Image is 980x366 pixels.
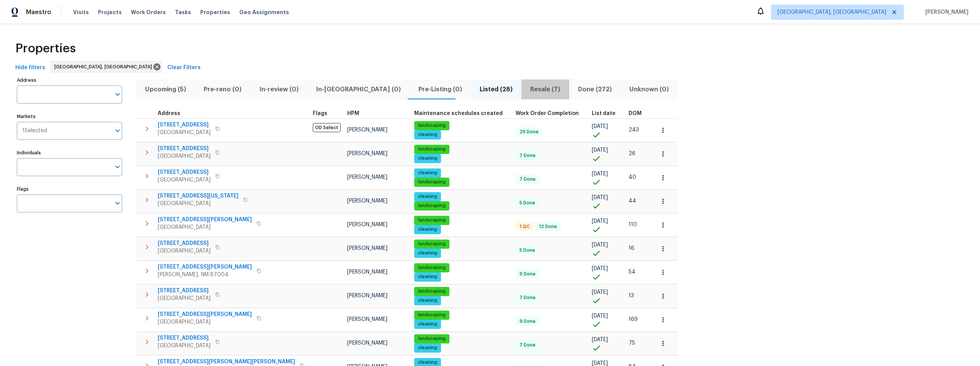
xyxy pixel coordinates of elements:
[199,84,246,95] span: Pre-reno (0)
[592,266,608,271] span: [DATE]
[475,84,517,95] span: Listed (28)
[414,111,503,116] span: Maintenance schedules created
[415,179,449,185] span: landscaping
[347,317,387,322] span: [PERSON_NAME]
[415,226,440,233] span: cleaning
[158,111,180,116] span: Address
[415,297,440,304] span: cleaning
[592,147,608,153] span: [DATE]
[592,290,608,295] span: [DATE]
[239,8,289,16] span: Geo Assignments
[629,111,642,116] span: DOM
[158,318,252,326] span: [GEOGRAPHIC_DATA]
[415,155,440,162] span: cleaning
[15,63,45,73] span: Hide filters
[592,195,608,200] span: [DATE]
[347,198,387,204] span: [PERSON_NAME]
[158,295,211,302] span: [GEOGRAPHIC_DATA]
[98,8,122,16] span: Projects
[15,45,76,52] span: Properties
[347,246,387,251] span: [PERSON_NAME]
[592,313,608,319] span: [DATE]
[17,78,122,83] label: Address
[112,162,123,172] button: Open
[158,129,211,136] span: [GEOGRAPHIC_DATA]
[158,152,211,160] span: [GEOGRAPHIC_DATA]
[158,216,252,223] span: [STREET_ADDRESS][PERSON_NAME]
[415,274,440,280] span: cleaning
[415,312,449,318] span: landscaping
[415,335,449,342] span: landscaping
[158,240,211,247] span: [STREET_ADDRESS]
[415,170,440,176] span: cleaning
[629,293,634,298] span: 13
[347,175,387,180] span: [PERSON_NAME]
[516,295,539,301] span: 7 Done
[141,84,190,95] span: Upcoming (5)
[574,84,616,95] span: Done (272)
[415,217,449,223] span: landscaping
[516,152,539,159] span: 7 Done
[592,361,608,366] span: [DATE]
[629,127,639,133] span: 243
[415,264,449,271] span: landscaping
[516,176,539,183] span: 7 Done
[347,222,387,227] span: [PERSON_NAME]
[592,337,608,342] span: [DATE]
[51,61,162,73] div: [GEOGRAPHIC_DATA], [GEOGRAPHIC_DATA]
[592,219,608,224] span: [DATE]
[526,84,564,95] span: Resale (7)
[164,61,204,75] button: Clear Filters
[158,271,252,279] span: [PERSON_NAME], NM 87004
[255,84,302,95] span: In-review (0)
[629,269,635,275] span: 54
[592,111,616,116] span: List date
[158,192,238,200] span: [STREET_ADDRESS][US_STATE]
[158,287,211,295] span: [STREET_ADDRESS]
[629,246,634,251] span: 16
[629,340,635,346] span: 75
[415,131,440,138] span: cleaning
[200,8,230,16] span: Properties
[17,187,122,191] label: Flags
[313,123,341,132] span: OD Select
[347,111,359,116] span: HPM
[112,89,123,100] button: Open
[167,63,201,73] span: Clear Filters
[415,288,449,295] span: landscaping
[347,269,387,275] span: [PERSON_NAME]
[592,124,608,129] span: [DATE]
[516,247,538,254] span: 5 Done
[415,193,440,200] span: cleaning
[516,318,539,325] span: 9 Done
[158,145,211,152] span: [STREET_ADDRESS]
[158,311,252,318] span: [STREET_ADDRESS][PERSON_NAME]
[516,342,539,348] span: 7 Done
[415,202,449,209] span: landscaping
[158,176,211,184] span: [GEOGRAPHIC_DATA]
[26,8,51,16] span: Maestro
[158,334,211,342] span: [STREET_ADDRESS]
[17,114,122,119] label: Markets
[516,111,579,116] span: Work Order Completion
[112,125,123,136] button: Open
[22,128,47,134] span: 1 Selected
[629,151,635,156] span: 26
[347,340,387,346] span: [PERSON_NAME]
[12,61,48,75] button: Hide filters
[313,111,327,116] span: Flags
[415,345,440,351] span: cleaning
[158,168,211,176] span: [STREET_ADDRESS]
[625,84,673,95] span: Unknown (0)
[347,127,387,133] span: [PERSON_NAME]
[415,122,449,129] span: landscaping
[73,8,89,16] span: Visits
[54,63,155,71] span: [GEOGRAPHIC_DATA], [GEOGRAPHIC_DATA]
[415,146,449,152] span: landscaping
[415,321,440,327] span: cleaning
[414,84,466,95] span: Pre-Listing (0)
[922,8,969,16] span: [PERSON_NAME]
[347,293,387,298] span: [PERSON_NAME]
[158,263,252,271] span: [STREET_ADDRESS][PERSON_NAME]
[629,175,636,180] span: 40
